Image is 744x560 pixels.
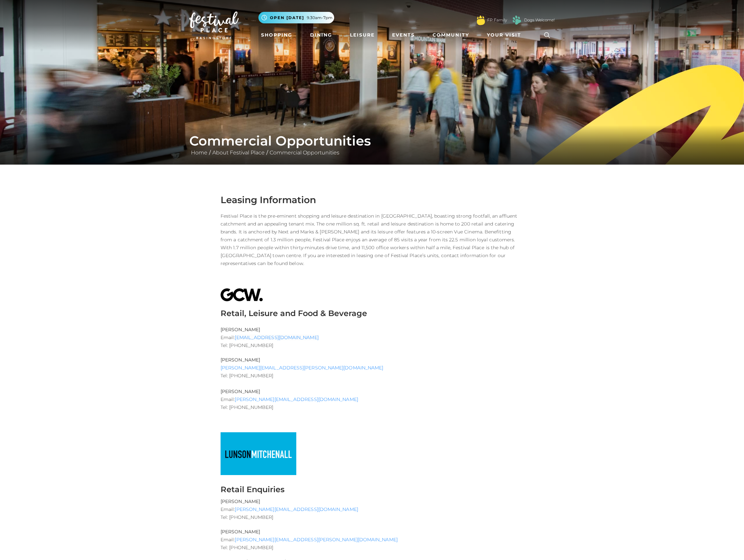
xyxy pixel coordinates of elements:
a: Shopping [258,29,295,41]
h3: Leasing Information [221,194,523,205]
a: Dogs Welcome! [524,17,555,23]
p: Email: Tel: [PHONE_NUMBER] [221,497,523,521]
img: LM-logo-768x432.png [221,432,296,475]
img: Festival Place Logo [189,12,239,39]
p: Festival Place is the pre-eminent shopping and leisure destination in [GEOGRAPHIC_DATA], boasting... [221,212,523,267]
div: / / [184,133,560,157]
a: Commercial Opportunities [268,149,341,156]
b: [PERSON_NAME] [221,327,260,333]
p: Email: Tel: [PHONE_NUMBER] [221,528,523,551]
a: Leisure [347,29,377,41]
a: [PERSON_NAME][EMAIL_ADDRESS][DOMAIN_NAME] [235,506,358,512]
h3: Retail, Leisure and Food & Beverage [221,308,523,319]
p: Email: Tel: [PHONE_NUMBER] [221,326,523,349]
h4: Retail Enquiries [221,475,523,494]
a: [EMAIL_ADDRESS][DOMAIN_NAME] [235,334,318,340]
a: Dining [307,29,335,41]
img: GCW%20Logo.png [221,288,263,301]
span: Tel: [PHONE_NUMBER] [221,404,274,410]
strong: [PERSON_NAME] [221,529,260,535]
a: FP Family [487,17,507,23]
span: Your Visit [487,32,521,39]
strong: [PERSON_NAME] [221,498,260,504]
a: Community [430,29,472,41]
b: [PERSON_NAME] [221,357,260,363]
b: [PERSON_NAME] [221,388,260,394]
h1: Commercial Opportunities [189,133,555,149]
a: [PERSON_NAME][EMAIL_ADDRESS][PERSON_NAME][DOMAIN_NAME] [235,537,397,543]
span: 9.30am-7pm [307,15,332,21]
span: Tel: [PHONE_NUMBER] Email: [221,365,383,402]
a: [PERSON_NAME][EMAIL_ADDRESS][DOMAIN_NAME] [235,396,358,402]
a: About Festival Place [211,149,266,156]
a: Events [389,29,417,41]
a: [PERSON_NAME][EMAIL_ADDRESS][PERSON_NAME][DOMAIN_NAME] [221,365,383,371]
span: Open [DATE] [270,15,304,21]
a: Home [189,149,209,156]
button: Open [DATE] 9.30am-7pm [258,12,334,23]
a: Your Visit [484,29,527,41]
